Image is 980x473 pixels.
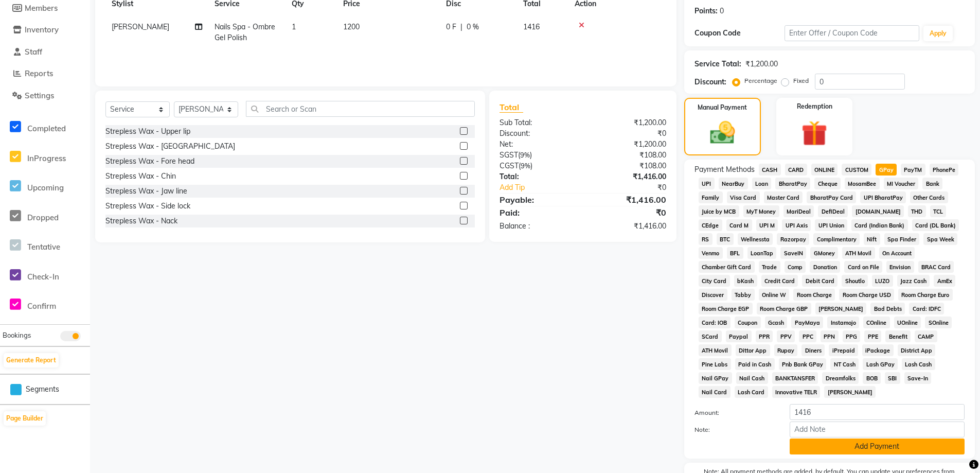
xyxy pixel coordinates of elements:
[3,24,87,36] a: Inventory
[492,117,583,128] div: Sub Total:
[694,77,726,87] div: Discount:
[759,164,781,176] span: CASH
[845,178,880,189] span: MosamBee
[839,289,894,301] span: Room Charge USD
[446,22,456,32] span: 0 F
[793,76,809,85] label: Fixed
[815,303,867,314] span: [PERSON_NAME]
[910,191,948,203] span: Other Cards
[797,102,832,111] label: Redemption
[27,301,56,311] span: Confirm
[343,22,360,31] span: 1200
[790,404,965,420] input: Amount
[699,317,730,328] span: Card: IOB
[930,164,959,176] span: PhonePe
[851,219,908,231] span: Card (Indian Bank)
[521,162,530,170] span: 9%
[699,372,732,384] span: Nail GPay
[757,303,811,314] span: Room Charge GBP
[884,233,920,245] span: Spa Finder
[717,233,734,245] span: BTC
[842,275,868,287] span: Shoutlo
[802,275,838,287] span: Debit Card
[818,205,848,217] span: DefiDeal
[699,330,722,342] span: SCard
[500,102,523,113] span: Total
[807,191,856,203] span: BharatPay Card
[105,216,177,226] div: Strepless Wax - Nack
[918,261,954,273] span: BRAC Card
[105,171,176,182] div: Strepless Wax - Chin
[790,422,965,437] input: Add Note
[765,317,788,328] span: Gcash
[735,386,768,398] span: Lash Card
[810,247,838,259] span: GMoney
[745,59,778,69] div: ₹1,200.00
[872,275,893,287] span: LUZO
[699,247,723,259] span: Venmo
[842,247,875,259] span: ATH Movil
[785,261,806,273] span: Comp
[25,91,54,100] span: Settings
[738,233,773,245] span: Wellnessta
[3,3,87,14] a: Members
[908,205,926,217] span: THD
[811,164,838,176] span: ONLINE
[27,272,59,282] span: Check-In
[4,353,59,367] button: Generate Report
[105,156,194,167] div: Strepless Wax - Fore head
[785,164,807,176] span: CARD
[844,261,882,273] span: Card on File
[3,68,87,80] a: Reports
[772,372,818,384] span: BANKTANSFER
[774,344,798,356] span: Rupay
[698,103,747,112] label: Manual Payment
[897,275,930,287] span: Jazz Cash
[793,289,835,301] span: Room Charge
[25,25,59,34] span: Inventory
[500,150,518,160] span: SGST
[726,219,752,231] span: Card M
[783,205,814,217] span: MariDeal
[785,25,919,41] input: Enter Offer / Coupon Code
[925,317,952,328] span: SOnline
[761,275,798,287] span: Credit Card
[523,22,540,31] span: 1416
[583,139,674,150] div: ₹1,200.00
[467,22,479,32] span: 0 %
[734,275,757,287] span: bKash
[583,117,674,128] div: ₹1,200.00
[215,22,275,42] span: Nails Spa - Ombre Gel Polish
[735,358,775,370] span: Paid in Cash
[687,425,782,434] label: Note:
[735,317,761,328] span: Coupon
[930,205,947,217] span: TCL
[922,178,942,189] span: Bank
[699,178,715,189] span: UPI
[862,344,894,356] span: iPackage
[827,317,859,328] span: Instamojo
[752,178,772,189] span: Loan
[492,150,583,161] div: ( )
[934,275,955,287] span: AmEx
[744,76,777,85] label: Percentage
[884,178,919,189] span: MI Voucher
[492,182,598,193] a: Add Tip
[500,161,519,170] span: CGST
[25,47,42,57] span: Staff
[25,68,53,78] span: Reports
[492,139,583,150] div: Net:
[779,358,827,370] span: Pnb Bank GPay
[736,372,768,384] span: Nail Cash
[780,247,806,259] span: SaveIN
[876,164,897,176] span: GPay
[492,128,583,139] div: Discount:
[598,182,674,193] div: ₹0
[492,161,583,171] div: ( )
[759,289,790,301] span: Online W
[699,191,723,203] span: Family
[909,303,944,314] span: Card: IDFC
[719,178,748,189] span: NearBuy
[699,233,712,245] span: RS
[105,186,187,197] div: Strepless Wax - Jaw line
